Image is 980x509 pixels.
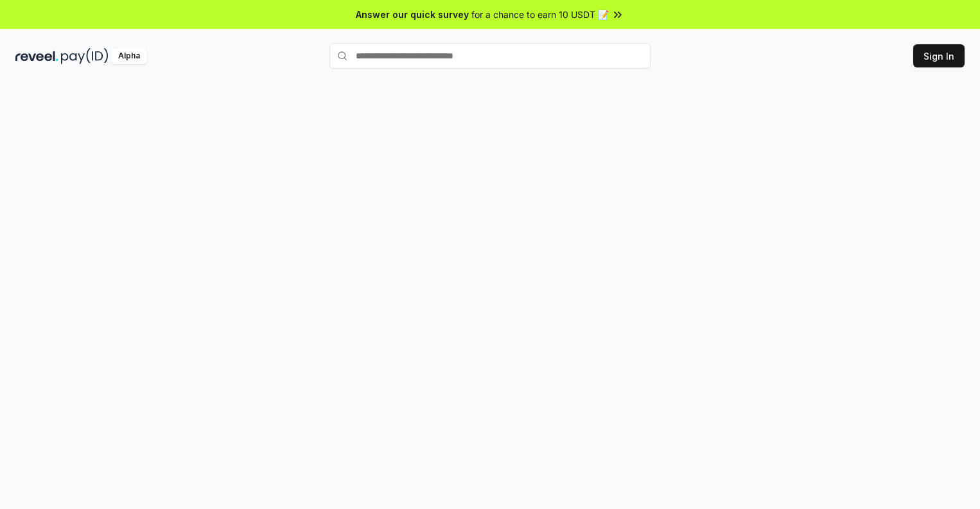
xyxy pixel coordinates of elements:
[471,8,609,21] span: for a chance to earn 10 USDT 📝
[111,48,147,64] div: Alpha
[356,8,469,21] span: Answer our quick survey
[15,48,58,64] img: reveel_dark
[913,44,965,67] button: Sign In
[61,48,109,64] img: pay_id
